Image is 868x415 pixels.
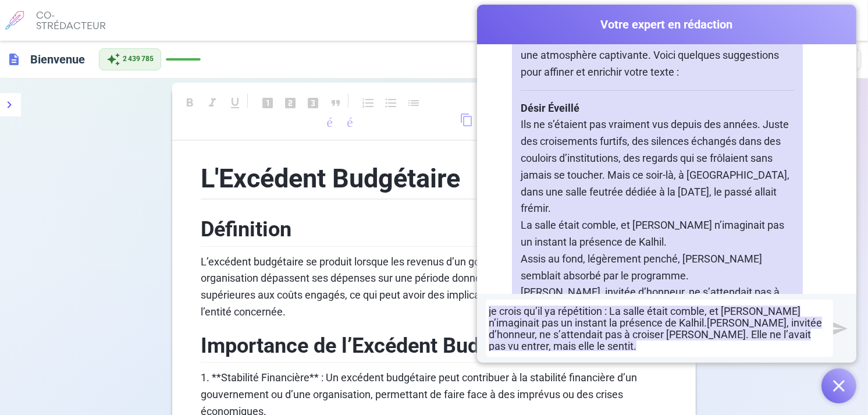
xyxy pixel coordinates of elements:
a: Produits [618,3,659,38]
h6: CO-STRÉDACTEUR [36,10,106,31]
span: L'Excédent Budgétaire [201,163,460,194]
span: je crois qu’il ya répétition : La salle était comble, et [PERSON_NAME] n’imaginait pas un instant... [489,305,801,329]
span: format_quote [329,96,343,110]
span: format_list_bulleted [385,96,399,110]
img: Fermer le chat [833,380,845,392]
span: 2 439 785 [123,54,154,65]
strong: Désir Éveillé [521,102,579,114]
a: Contact [743,3,782,38]
h6: Click to edit title [26,48,90,71]
span: content_copy [460,113,474,127]
span: format_bold [183,96,197,110]
span: format_italic [206,96,220,110]
p: [PERSON_NAME], invitée d’honneur, ne s’attendait pas à croiser [PERSON_NAME]. Elle ne l’avait pas... [521,284,794,334]
span: looks_one [261,96,275,110]
a: Mon profil [805,3,856,38]
span: L’excédent budgétaire se produit lorsque les revenus d’un gouvernement, d’une entreprise ou d’une... [201,256,673,318]
a: Environ [682,3,720,38]
span: format_list_numbered [362,96,376,110]
span: looks_3 [307,96,321,110]
p: La salle était comble, et [PERSON_NAME] n’imaginait pas un instant la présence de Kalhil. [521,217,794,251]
span: Importance de l’Excédent Budgétaire [201,334,545,358]
span: format_underlined [229,96,243,110]
p: Assis au fond, légèrement penché, [PERSON_NAME] semblait absorbé par le programme. [521,251,794,285]
span: [PERSON_NAME], invitée d’honneur, ne s’attendait pas à croiser [PERSON_NAME]. Elle ne l’avait pas... [489,317,822,352]
p: Votre brouillon a déjà une belle intensité émotionnelle et une atmosphère captivante. Voici quelq... [521,30,794,80]
span: looks_two [284,96,298,110]
span: Votre expert en rédaction [477,16,856,33]
span: Définition [201,217,291,242]
span: liste de contrôle [407,96,575,110]
p: Ils ne s’étaient pas vraiment vus depuis des années. Juste des croisements furtifs, des silences ... [521,116,794,217]
img: Envoyer [833,321,848,336]
span: description [7,52,21,66]
span: auto_awesome [106,52,120,66]
span: télécharger [312,113,450,127]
